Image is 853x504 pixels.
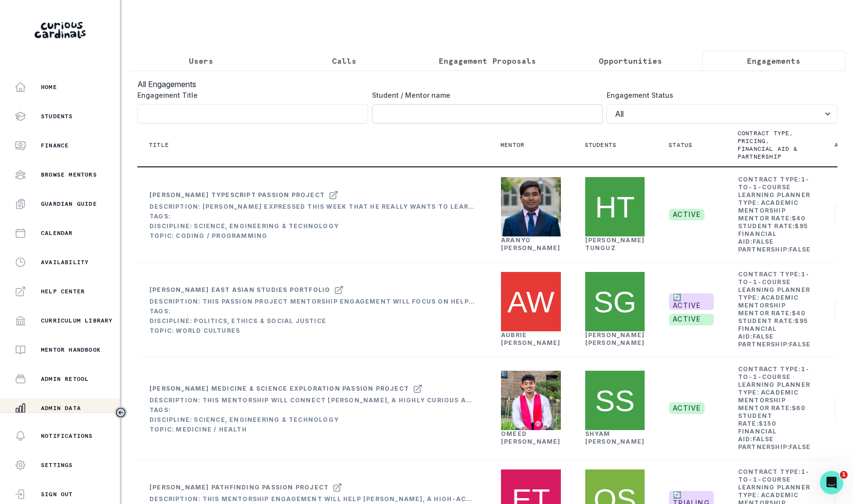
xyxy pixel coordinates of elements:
a: [PERSON_NAME] Tunguz [585,236,645,252]
a: Aubrie [PERSON_NAME] [501,331,561,346]
b: $ 60 [792,404,805,412]
span: active [669,314,714,325]
p: Calls [332,55,356,67]
h3: All Engagements [137,78,837,90]
span: 🔄 ACTIVE [669,293,714,310]
label: Engagement Title [137,90,362,100]
p: Title [149,141,169,149]
td: Contract Type: Learning Planner Type: Mentor Rate: Student Rate: Financial Aid: Partnership: [738,175,811,254]
p: Settings [41,461,73,469]
p: Browse Mentors [41,171,97,179]
div: Discipline: Politics, Ethics & Social Justice [149,317,477,325]
p: Sign Out [41,490,73,498]
div: Tags: [149,307,477,315]
b: $ 95 [795,317,808,324]
b: $ 150 [759,420,777,427]
iframe: Intercom live chat [820,471,843,494]
b: Academic Mentorship [738,294,799,309]
div: Topic: Medicine / Health [149,426,477,433]
b: $ 40 [792,309,805,317]
span: active [669,209,705,220]
td: Contract Type: Learning Planner Type: Mentor Rate: Student Rate: Financial Aid: Partnership: [738,365,811,451]
p: Notifications [41,432,93,440]
div: [PERSON_NAME] Pathfinding Passion Project [149,484,329,491]
a: Shyam [PERSON_NAME] [585,430,645,445]
b: false [753,333,774,340]
p: Curriculum Library [41,317,113,324]
p: Status [668,141,692,149]
b: Academic Mentorship [738,199,799,214]
p: Mentor [501,141,524,149]
b: 1-to-1-course [738,468,810,483]
a: Omeed [PERSON_NAME] [501,430,561,445]
b: 1-to-1-course [738,270,810,286]
b: false [789,246,811,253]
b: $ 40 [792,215,805,222]
p: Calendar [41,229,73,237]
p: Home [41,83,57,91]
p: Engagements [747,55,800,67]
a: [PERSON_NAME] [PERSON_NAME] [585,331,645,346]
div: Description: This Passion Project mentorship engagement will focus on helping [PERSON_NAME], a hi... [149,298,477,306]
p: Students [41,112,73,120]
p: Opportunities [599,55,662,67]
p: Help Center [41,288,85,295]
div: [PERSON_NAME] Medicine & Science Exploration Passion Project [149,385,409,393]
label: Engagement Status [607,90,832,100]
td: Contract Type: Learning Planner Type: Mentor Rate: Student Rate: Financial Aid: Partnership: [738,270,811,349]
div: Tags: [149,406,477,414]
p: Engagement Proposals [439,55,536,67]
p: Users [189,55,213,67]
b: $ 95 [795,222,808,230]
div: Description: This mentorship engagement will help [PERSON_NAME], a high-achieving freshman at [GE... [149,495,477,503]
span: 1 [840,471,848,479]
b: Academic Mentorship [738,389,799,404]
p: Finance [41,142,69,149]
b: false [753,435,774,443]
b: false [789,341,811,348]
div: Description: This mentorship will connect [PERSON_NAME], a highly curious and science-focused [DE... [149,396,477,404]
p: Admin Retool [41,375,89,383]
b: false [789,443,811,450]
div: Topic: World Cultures [149,327,477,335]
span: active [669,402,705,414]
p: Contract type, pricing, financial aid & partnership [738,129,799,161]
a: Aranyo [PERSON_NAME] [501,236,561,252]
div: [PERSON_NAME] Typescript Passion Project [149,191,325,199]
label: Student / Mentor name [372,90,597,100]
b: 1-to-1-course [738,176,810,191]
p: Guardian Guide [41,200,97,208]
p: Students [585,141,617,149]
p: Mentor Handbook [41,346,101,354]
div: [PERSON_NAME] East Asian Studies Portfolio [149,286,330,294]
div: Description: [PERSON_NAME] expressed this week that he really wants to learn Typescript. He is tr... [149,203,477,211]
div: Tags: [149,213,477,220]
b: false [753,238,774,245]
p: Availability [41,258,89,266]
div: Discipline: Science, Engineering & Technology [149,416,477,424]
div: Topic: Coding / Programming [149,232,477,240]
b: 1-to-1-course [738,365,810,380]
button: Toggle sidebar [114,406,127,419]
p: Admin Data [41,404,81,412]
img: Curious Cardinals Logo [35,22,86,38]
div: Discipline: Science, Engineering & Technology [149,222,477,230]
